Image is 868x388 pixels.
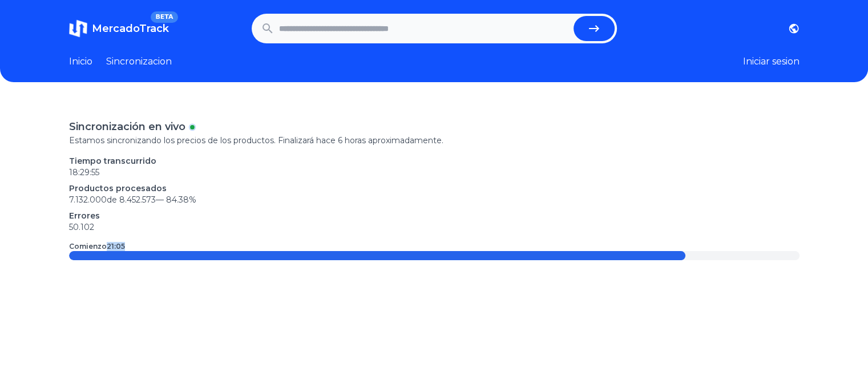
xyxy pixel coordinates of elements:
p: Comienzo [69,242,125,251]
time: 21:05 [107,242,125,250]
p: Sincronización en vivo [69,119,185,135]
p: 50.102 [69,221,800,233]
img: MercadoTrack [69,19,87,38]
time: 18:29:55 [69,167,99,177]
p: 7.132.000 de 8.452.573 — [69,194,800,205]
a: Sincronizacion [106,55,172,68]
p: Productos procesados [69,183,800,194]
a: MercadoTrackBETA [69,19,169,38]
span: 84.38 % [166,195,196,205]
span: BETA [151,11,177,23]
button: Iniciar sesion [743,55,800,68]
p: Errores [69,210,800,221]
a: Inicio [69,55,92,68]
p: Estamos sincronizando los precios de los productos. Finalizará hace 6 horas aproximadamente. [69,135,800,146]
span: MercadoTrack [92,22,169,35]
p: Tiempo transcurrido [69,155,800,167]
